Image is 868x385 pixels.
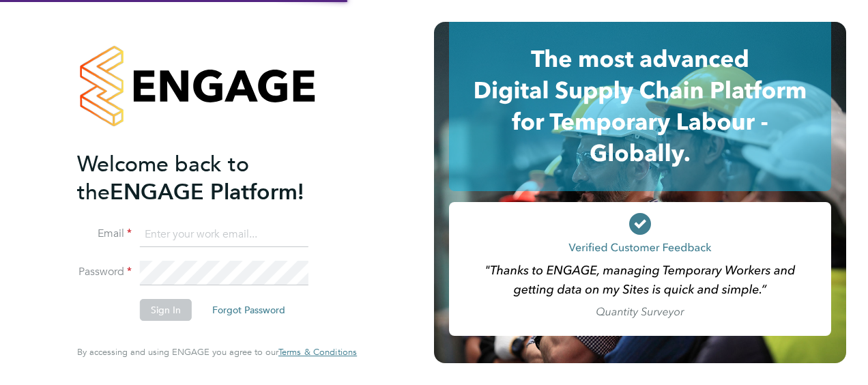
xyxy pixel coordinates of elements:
input: Enter your work email... [140,223,308,247]
button: Forgot Password [201,299,296,321]
h2: ENGAGE Platform! [77,150,343,206]
label: Email [77,227,132,241]
span: Welcome back to the [77,151,249,205]
button: Sign In [140,299,192,321]
span: By accessing and using ENGAGE you agree to our [77,346,357,358]
a: Terms & Conditions [278,347,357,358]
label: Password [77,265,132,279]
